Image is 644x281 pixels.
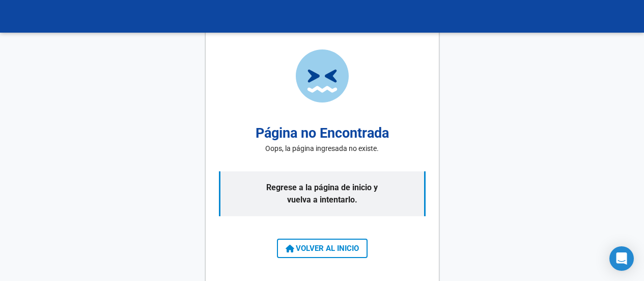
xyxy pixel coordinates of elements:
[277,239,368,258] button: VOLVER AL INICIO
[256,123,389,144] h2: Página no Encontrada
[296,49,349,103] img: page-not-found
[609,246,634,271] div: Open Intercom Messenger
[265,143,379,154] p: Oops, la página ingresada no existe.
[286,244,359,253] span: VOLVER AL INICIO
[219,171,426,216] p: Regrese a la página de inicio y vuelva a intentarlo.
